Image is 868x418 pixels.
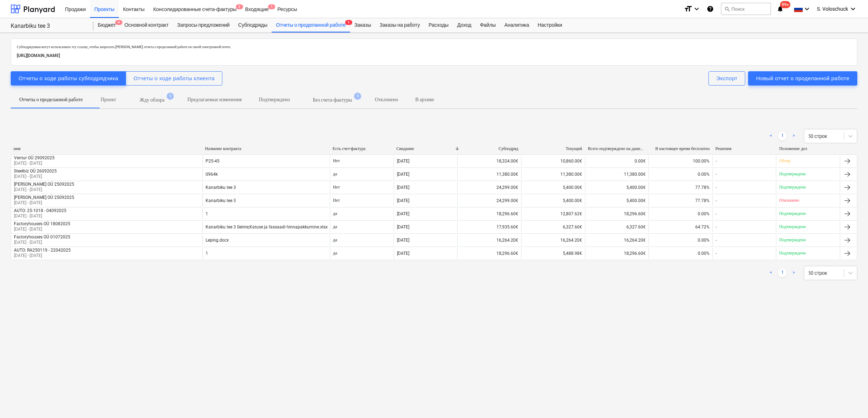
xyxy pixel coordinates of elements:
[457,155,521,167] div: 18,324.00€
[354,93,361,100] span: 1
[375,18,424,32] a: Заказы на работу
[14,253,71,259] p: [DATE] - [DATE]
[457,195,521,206] div: 24,299.00€
[14,182,74,187] div: [PERSON_NAME] OÜ 25092025
[716,159,717,164] div: -
[716,251,717,256] div: -
[350,18,375,32] a: Заказы
[94,18,120,32] a: Бюджет4
[695,185,710,190] span: 77.78%
[849,5,857,13] i: keyboard_arrow_down
[695,225,710,229] span: 64.72%
[424,18,453,32] a: Расходы
[715,146,773,151] div: Решения
[521,155,585,167] div: 10,860.00€
[724,6,730,12] span: search
[521,208,585,220] div: 12,807.62€
[585,234,649,246] div: 16,264.20€
[206,185,236,190] div: Kanarbiku tee 3
[345,20,352,25] span: 1
[14,146,199,151] div: имя
[521,195,585,206] div: 5,400.00€
[17,45,851,49] p: Субподрядчики могут использовать эту ссылку, чтобы запросить [PERSON_NAME] отчета о проделанной р...
[585,248,649,259] div: 18,296.60€
[272,18,350,32] div: Отчеты о проделанной работе
[457,234,521,246] div: 16,264.20€
[789,132,798,140] a: Next page
[14,200,74,206] p: [DATE] - [DATE]
[524,146,582,151] div: Текущий
[397,146,455,151] div: Свидание
[330,169,394,180] div: да
[330,248,394,259] div: да
[173,18,234,32] a: Запросы предложений
[521,221,585,233] div: 6,327.60€
[313,96,352,104] p: Без счета-фактуры
[14,155,55,160] div: Ventur OÜ 29092025
[779,158,790,164] p: Обзор
[140,96,165,104] p: Жду обзора
[11,71,126,86] button: Отчеты о ходе работы субподрядчика
[457,221,521,233] div: 17,935.60€
[206,159,219,164] div: P25-45
[521,182,585,193] div: 5,400.00€
[330,234,394,246] div: да
[457,208,521,220] div: 18,296.60€
[397,172,409,177] div: [DATE]
[778,269,787,277] a: Page 1 is your current page
[779,250,806,256] p: Подтверждено
[94,18,120,32] div: Бюджет
[684,5,692,13] i: format_size
[205,146,327,151] div: Название контракта
[330,182,394,193] div: Нет
[115,20,122,25] span: 4
[457,248,521,259] div: 18,296.60€
[779,146,837,151] div: Положение дел
[330,155,394,167] div: Нет
[14,187,74,193] p: [DATE] - [DATE]
[588,146,646,151] div: Всего подтверждено на данный момент
[716,185,717,190] div: -
[14,169,57,174] div: Steelbiz OÜ 26092025
[779,224,806,230] p: Подтверждено
[397,159,409,164] div: [DATE]
[14,226,70,232] p: [DATE] - [DATE]
[585,208,649,220] div: 18,296.60€
[460,146,518,151] div: Субподряд
[521,169,585,180] div: 11,380.00€
[698,172,710,177] span: 0.00%
[330,195,394,206] div: Нет
[716,211,717,216] div: -
[234,18,272,32] div: Субподряды
[397,198,409,203] div: [DATE]
[14,239,70,246] p: [DATE] - [DATE]
[698,238,710,243] span: 0.00%
[415,96,434,103] p: В архиве
[187,96,242,103] p: Предлагаемые изменения
[585,169,649,180] div: 11,380.00€
[120,18,173,32] a: Основной контракт
[11,22,85,30] div: Kanarbiku tee 3
[453,18,476,32] a: Доход
[500,18,533,32] a: Аналитика
[236,4,243,9] span: 2
[692,5,701,13] i: keyboard_arrow_down
[779,184,806,190] p: Подтверждено
[748,71,857,86] button: Новый отчет о проделанной работе
[167,93,174,100] span: 1
[206,172,218,177] div: 0964k
[780,1,791,8] span: 99+
[789,269,798,277] a: Next page
[206,225,328,229] div: Kanarbiku tee 3 Seinte,Katuse ja fassaadi hinnapakkumine.xlsx
[716,225,717,229] div: -
[779,171,806,177] p: Подтверждено
[476,18,500,32] div: Файлы
[716,172,717,177] div: -
[585,221,649,233] div: 6,327.60€
[767,269,775,277] a: Previous page
[585,195,649,206] div: 5,400.00€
